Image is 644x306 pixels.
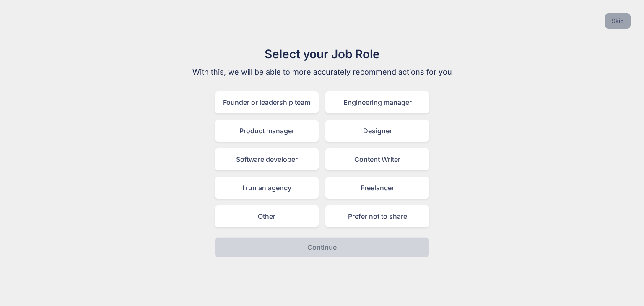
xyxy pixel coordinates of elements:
div: Content Writer [325,148,429,170]
div: Designer [325,120,429,142]
div: Prefer not to share [325,205,429,227]
div: Software developer [215,148,319,170]
div: Product manager [215,120,319,142]
div: Other [215,205,319,227]
p: Continue [307,242,337,252]
div: I run an agency [215,177,319,199]
h1: Select your Job Role [181,45,463,63]
button: Skip [605,13,631,29]
div: Founder or leadership team [215,91,319,113]
div: Freelancer [325,177,429,199]
p: With this, we will be able to more accurately recommend actions for you [181,66,463,78]
div: Engineering manager [325,91,429,113]
button: Continue [215,237,429,257]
